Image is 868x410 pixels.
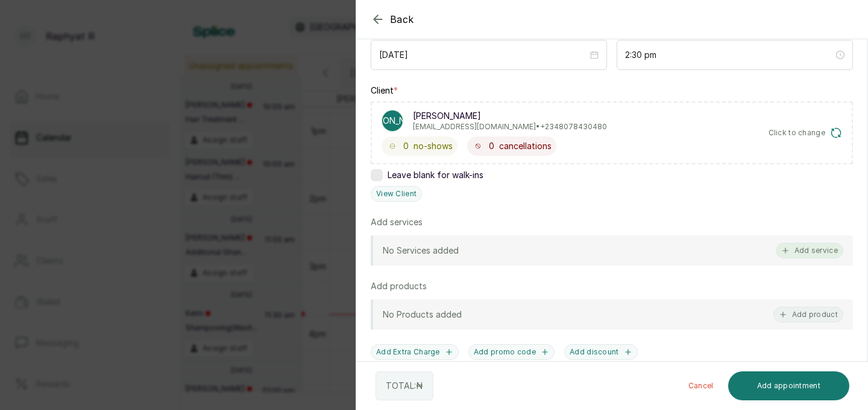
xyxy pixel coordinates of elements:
span: 0 [403,140,409,152]
button: Add promo code [468,344,555,360]
p: No Services added [383,245,459,257]
button: Add appointment [728,371,850,400]
button: Add discount [564,344,638,360]
span: Click to change [769,128,826,138]
span: Leave blank for walk-ins [388,169,483,181]
button: Back [371,12,414,27]
label: Client [371,85,398,97]
span: 0 [489,140,494,152]
button: Add service [776,243,843,258]
button: Click to change [769,127,843,139]
p: Add products [371,280,427,292]
span: Back [390,12,414,27]
p: Add services [371,216,423,228]
button: Cancel [679,371,723,400]
input: Select date [379,48,588,62]
p: No Products added [383,309,462,321]
p: TOTAL: ₦ [386,380,423,392]
button: Add product [773,307,843,322]
p: [PERSON_NAME] [413,110,607,122]
p: [EMAIL_ADDRESS][DOMAIN_NAME] • +234 8078430480 [413,122,607,132]
button: Add Extra Charge [371,344,459,360]
input: Select time [625,48,834,62]
p: [PERSON_NAME] [359,115,427,127]
span: cancellations [499,140,552,152]
span: no-shows [414,140,453,152]
button: View Client [371,186,422,202]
